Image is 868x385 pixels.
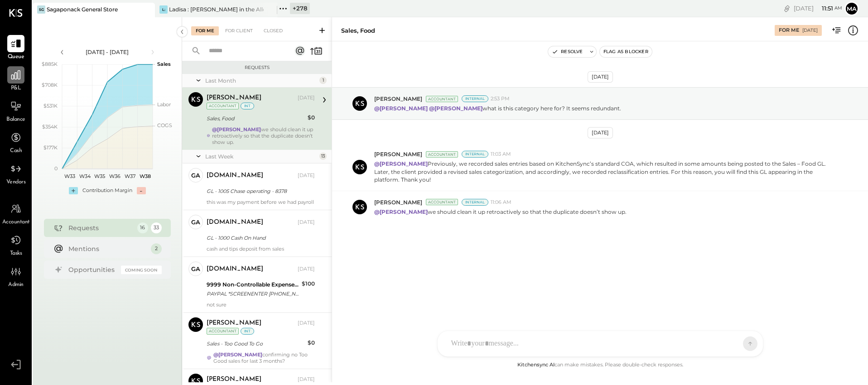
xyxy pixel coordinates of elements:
a: Balance [0,98,31,124]
div: Sales - Too Good To Go [207,339,305,348]
div: Contribution Margin [82,187,132,194]
div: Last Week [205,153,317,160]
div: 16 [137,222,148,233]
div: [DATE] - [DATE] [69,48,146,56]
span: 11:03 AM [491,151,511,158]
div: + 278 [290,3,310,14]
span: [PERSON_NAME] [374,198,422,206]
div: PAYPAL *SCREENENTER [PHONE_NUMBER] [GEOGRAPHIC_DATA] [207,289,299,298]
span: P&L [11,84,21,93]
p: what is this category here for? It seems redundant. [374,104,621,112]
div: cash and tips deposit from sales [207,246,315,252]
text: $885K [42,61,58,67]
div: For Me [779,27,799,34]
div: Accountant [207,103,239,109]
span: Accountant [2,218,30,227]
p: Previously, we recorded sales entries based on KitchenSync’s standard COA, which resulted in some... [374,160,836,183]
span: Vendors [6,178,26,187]
div: 13 [319,153,327,160]
div: $0 [308,338,315,347]
div: ga [191,218,200,227]
text: W33 [64,173,75,179]
div: [DATE] [298,219,315,226]
div: 2 [151,243,162,254]
div: Requests [68,223,133,232]
button: Flag as Blocker [600,46,652,57]
div: [DATE] [298,320,315,327]
div: [DOMAIN_NAME] [207,265,263,274]
div: confirming no Too Good sales for last 3 months? [213,351,315,364]
div: - [137,187,146,194]
text: W34 [79,173,91,179]
div: Ladisa : [PERSON_NAME] in the Alley [169,5,264,13]
div: [PERSON_NAME] [207,375,261,384]
div: not sure [207,301,315,308]
text: $354K [42,123,58,130]
text: W35 [94,173,105,179]
a: Vendors [0,160,31,187]
div: [DATE] [298,376,315,383]
div: [PERSON_NAME] [207,94,261,103]
text: COGS [157,122,172,128]
div: copy link [782,4,791,13]
div: [DOMAIN_NAME] [207,218,263,227]
span: Balance [6,116,25,124]
div: ga [191,265,200,273]
div: Sagaponack General Store [47,5,118,13]
text: 0 [54,165,58,172]
span: Cash [10,147,22,155]
div: Sales, Food [207,114,305,123]
div: SG [37,5,45,14]
div: Opportunities [68,265,116,274]
a: Accountant [0,200,31,227]
span: 2:53 PM [491,95,510,103]
div: [PERSON_NAME] [207,319,261,328]
text: $531K [43,103,58,109]
span: Admin [8,281,24,289]
div: Internal [462,151,488,158]
div: $0 [308,113,315,122]
div: Requests [187,64,327,71]
div: ga [191,171,200,180]
div: GL - 1000 Cash On Hand [207,233,312,242]
button: Resolve [548,46,586,57]
text: $708K [42,82,58,88]
text: W36 [109,173,121,179]
div: Coming Soon [121,266,162,274]
div: Internal [462,95,488,102]
a: Tasks [0,232,31,258]
div: [DATE] [794,4,842,13]
div: Mentions [68,244,146,253]
div: For Client [221,26,257,35]
div: [DATE] [298,94,315,102]
span: [PERSON_NAME] [374,150,422,158]
div: [DATE] [588,71,613,83]
div: Accountant [426,96,458,102]
div: 1 [319,77,327,84]
span: 11:06 AM [491,199,511,206]
div: [DATE] [298,172,315,179]
div: [DATE] [298,266,315,273]
button: Ma [844,1,859,16]
a: Cash [0,129,31,155]
span: Queue [8,53,24,61]
text: Labor [157,101,171,108]
div: For Me [191,26,219,35]
div: L: [159,5,168,14]
p: we should clean it up retroactively so that the duplicate doesn’t show up. [374,208,627,216]
div: $100 [302,279,315,288]
div: Sales, Food [341,26,375,35]
strong: @[PERSON_NAME] [212,126,261,133]
div: [DOMAIN_NAME] [207,171,263,180]
div: GL - 1005 Chase operating - 8378 [207,187,312,196]
div: int [241,328,254,335]
strong: @[PERSON_NAME] [213,351,262,358]
div: this was my payment before we had payroll [207,199,315,205]
div: we should clean it up retroactively so that the duplicate doesn’t show up. [212,126,315,145]
text: Sales [157,61,171,67]
strong: @[PERSON_NAME] [374,208,428,215]
div: [DATE] [588,127,613,138]
a: P&L [0,66,31,93]
div: 33 [151,222,162,233]
a: Admin [0,263,31,289]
